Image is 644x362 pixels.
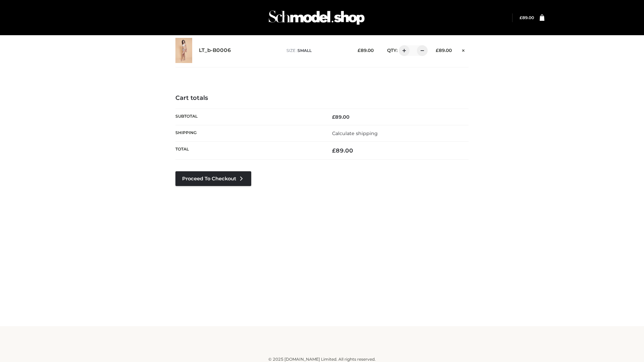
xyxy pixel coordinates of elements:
span: £ [520,15,522,20]
span: £ [358,48,361,53]
span: £ [332,147,336,154]
span: £ [332,114,335,120]
bdi: 89.00 [520,15,534,20]
img: Schmodel Admin 964 [266,4,367,31]
a: Remove this item [459,45,469,54]
div: QTY: [380,45,425,56]
a: £89.00 [520,15,534,20]
p: size : [286,48,347,54]
h4: Cart totals [175,95,469,102]
bdi: 89.00 [358,48,374,53]
a: LT_b-B0006 [199,47,231,54]
img: LT_b-B0006 - SMALL [175,38,192,63]
th: Total [175,142,322,160]
bdi: 89.00 [436,48,452,53]
th: Shipping [175,125,322,141]
span: SMALL [298,48,312,53]
span: £ [436,48,439,53]
a: Calculate shipping [332,130,378,136]
a: Proceed to Checkout [175,171,251,186]
th: Subtotal [175,109,322,125]
bdi: 89.00 [332,114,350,120]
bdi: 89.00 [332,147,353,154]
